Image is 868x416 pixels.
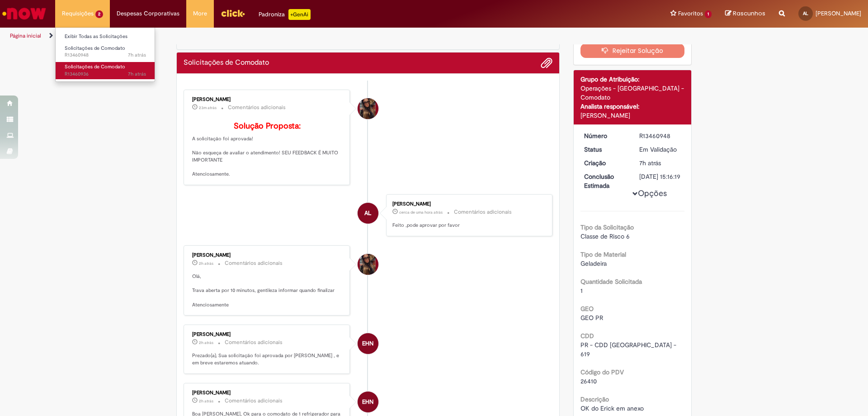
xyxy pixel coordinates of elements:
span: 2h atrás [199,261,213,266]
div: Em Validação [639,145,681,154]
button: Adicionar anexos [541,57,552,69]
p: Prezado(a), Sua solicitação foi aprovada por [PERSON_NAME] , e em breve estaremos atuando. [192,352,343,366]
small: Comentários adicionais [454,208,512,216]
time: 29/08/2025 14:16:19 [199,340,213,345]
span: Geladeira [580,259,607,268]
div: 29/08/2025 09:07:29 [639,158,681,167]
div: [PERSON_NAME] [580,111,685,120]
b: Tipo da Solicitação [580,223,634,231]
div: Operações - [GEOGRAPHIC_DATA] - Comodato [580,84,685,102]
time: 29/08/2025 15:30:56 [399,210,443,215]
a: Aberto R13460948 : Solicitações de Comodato [56,43,155,60]
dt: Criação [577,158,633,167]
span: Favoritos [678,9,703,18]
span: cerca de uma hora atrás [399,210,443,215]
time: 29/08/2025 16:11:47 [199,105,217,110]
a: Aberto R13460936 : Solicitações de Comodato [56,62,155,79]
span: Solicitações de Comodato [65,63,125,70]
span: OK do Erick em anexo [580,404,644,412]
span: Rascunhos [733,9,765,18]
small: Comentários adicionais [225,339,283,346]
span: 2 [95,10,103,18]
b: GEO [580,305,594,313]
span: Classe de Risco 6 [580,232,630,240]
div: [PERSON_NAME] [192,332,343,337]
time: 29/08/2025 09:05:58 [128,71,146,77]
span: EHN [362,333,373,354]
span: 2h atrás [199,398,213,404]
button: Rejeitar Solução [580,43,685,58]
div: Anderson Carlos Da Luz [358,203,378,224]
ul: Requisições [55,27,155,82]
div: [DATE] 15:16:19 [639,172,681,181]
a: Exibir Todas as Solicitações [56,32,155,42]
span: AL [364,202,371,224]
small: Comentários adicionais [225,397,283,405]
span: 7h atrás [128,71,146,77]
span: PR - CDD [GEOGRAPHIC_DATA] - 619 [580,341,678,358]
img: ServiceNow [1,5,47,23]
p: Olá, Trava aberta por 10 minutos, gentileza informar quando finalizar Atenciosamente [192,273,343,309]
h2: Solicitações de Comodato Histórico de tíquete [184,59,269,67]
div: Desiree da Silva Germano [358,98,378,119]
div: Erick Henrique Nery [358,392,378,412]
a: Rascunhos [725,10,765,18]
b: Quantidade Solicitada [580,277,642,286]
span: R13460936 [65,71,146,78]
img: click_logo_yellow_360x200.png [221,6,245,20]
div: [PERSON_NAME] [192,390,343,396]
time: 29/08/2025 09:07:30 [128,52,146,58]
span: 1 [580,287,583,295]
span: GEO PR [580,314,603,322]
span: AL [803,10,808,16]
span: R13460948 [65,52,146,59]
dt: Status [577,145,633,154]
dt: Número [577,131,633,140]
time: 29/08/2025 14:17:00 [199,261,213,266]
small: Comentários adicionais [228,104,286,111]
span: EHN [362,391,373,413]
div: Grupo de Atribuição: [580,75,685,84]
small: Comentários adicionais [225,259,283,267]
div: R13460948 [639,131,681,140]
span: 2h atrás [199,340,213,345]
span: More [193,9,207,18]
div: [PERSON_NAME] [192,253,343,258]
span: 23m atrás [199,105,217,110]
span: Requisições [62,9,94,18]
div: Analista responsável: [580,102,685,111]
span: 1 [705,10,712,18]
div: [PERSON_NAME] [192,97,343,102]
span: Solicitações de Comodato [65,45,125,52]
p: A solicitação foi aprovada! Não esqueça de avaliar o atendimento! SEU FEEDBACK É MUITO IMPORTANTE... [192,122,343,178]
a: Página inicial [10,32,41,39]
span: 7h atrás [128,52,146,58]
b: Descrição [580,395,609,403]
p: Feito ,pode aprovar por favor [392,222,543,229]
b: Código do PDV [580,368,624,376]
b: CDD [580,332,594,340]
time: 29/08/2025 09:07:29 [639,159,661,167]
span: 26410 [580,377,597,385]
div: [PERSON_NAME] [392,201,543,207]
dt: Conclusão Estimada [577,172,633,190]
ul: Trilhas de página [7,28,572,44]
div: Desiree da Silva Germano [358,254,378,275]
span: Despesas Corporativas [117,9,179,18]
span: 7h atrás [639,159,661,167]
div: Erick Henrique Nery [358,333,378,354]
div: Padroniza [259,9,311,20]
b: Solução Proposta: [234,121,301,131]
b: Tipo de Material [580,250,626,258]
p: +GenAi [288,9,311,20]
span: [PERSON_NAME] [816,10,861,17]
